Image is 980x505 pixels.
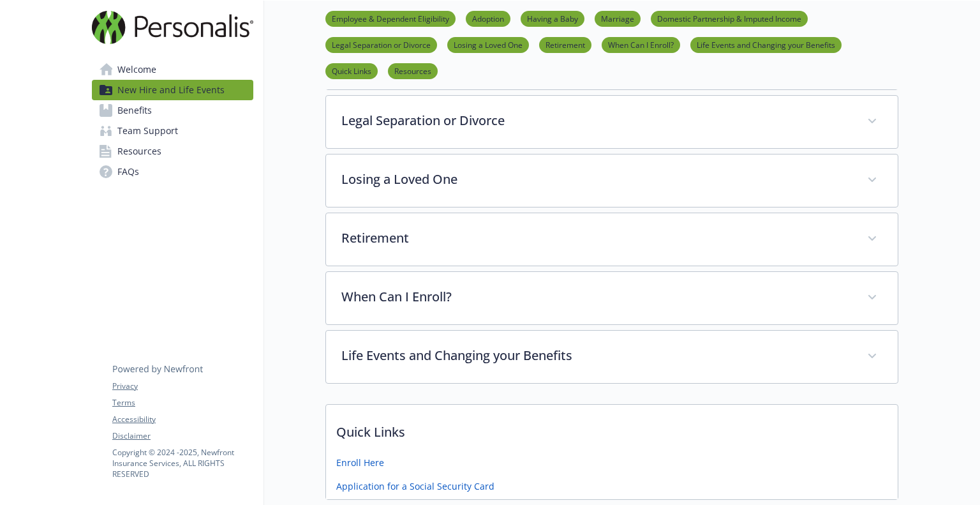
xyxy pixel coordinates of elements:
p: Legal Separation or Divorce [341,111,852,130]
a: Disclaimer [112,430,253,442]
a: FAQs [92,162,253,182]
p: Quick Links [326,405,898,452]
a: Application for a Social Security Card [336,479,494,493]
p: When Can I Enroll? [341,287,852,306]
span: Resources [117,141,161,162]
a: Benefits [92,100,253,121]
a: Quick Links [325,64,378,77]
a: Accessibility [112,414,253,425]
div: Losing a Loved One [326,155,898,207]
span: Team Support [117,121,178,141]
div: Retirement [326,213,898,266]
a: Employee & Dependent Eligibility [325,12,456,24]
a: Legal Separation or Divorce [325,38,437,50]
a: Team Support [92,121,253,141]
a: Retirement [539,38,591,50]
a: Marriage [595,12,641,24]
a: Having a Baby [521,12,584,24]
a: Adoption [466,12,510,24]
span: Benefits [117,100,152,121]
a: Domestic Partnership & Imputed Income [651,12,808,24]
a: Resources [92,141,253,162]
p: Losing a Loved One [341,170,852,189]
span: Welcome [117,59,156,80]
span: New Hire and Life Events [117,80,225,100]
a: Resources [388,64,438,77]
div: When Can I Enroll? [326,272,898,324]
p: Retirement [341,229,852,248]
a: Life Events and Changing your Benefits [690,38,842,50]
a: Terms [112,397,253,409]
div: Legal Separation or Divorce [326,96,898,148]
div: Life Events and Changing your Benefits [326,331,898,383]
p: Life Events and Changing your Benefits [341,346,852,365]
a: Enroll Here [336,456,384,469]
a: When Can I Enroll? [602,38,680,50]
span: FAQs [117,162,139,182]
a: Welcome [92,59,253,80]
a: Privacy [112,381,253,392]
a: Losing a Loved One [447,38,529,50]
p: Copyright © 2024 - 2025 , Newfront Insurance Services, ALL RIGHTS RESERVED [112,447,253,479]
a: New Hire and Life Events [92,80,253,100]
